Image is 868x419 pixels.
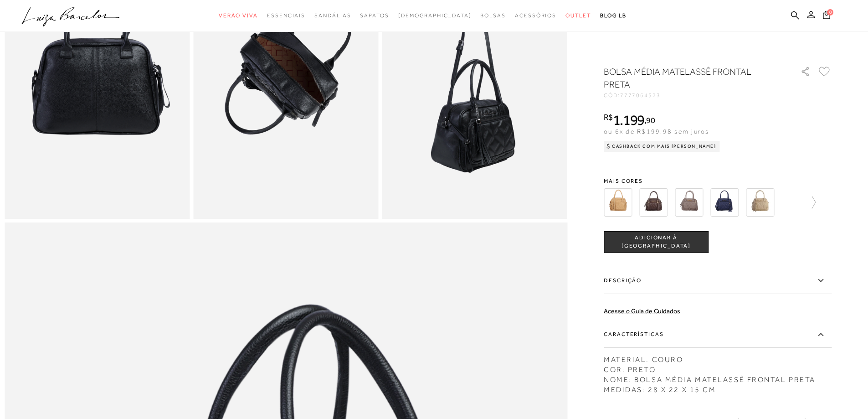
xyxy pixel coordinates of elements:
[515,7,556,24] a: categoryNavScreenReaderText
[620,92,661,98] span: 7777064523
[820,10,833,22] button: 0
[360,7,389,24] a: categoryNavScreenReaderText
[604,65,775,91] h1: BOLSA MÉDIA MATELASSÊ FRONTAL PRETA
[746,188,774,217] img: BOLSA MÉDIA MATELASSÊ FRONTAL BEGE NATA
[644,116,655,124] i: ,
[604,307,680,315] a: Acesse o Guia de Cuidados
[600,7,627,24] a: BLOG LB
[515,12,556,19] span: Acessórios
[604,113,613,121] i: R$
[604,141,720,152] div: Cashback com Mais [PERSON_NAME]
[360,12,389,19] span: Sapatos
[219,12,258,19] span: Verão Viva
[604,93,786,98] div: CÓD:
[710,188,739,217] img: BOLSA MÉDIA MATELASSÊ FRONTAL AZUL ATLÂNTICO
[604,234,708,250] span: ADICIONAR À [GEOGRAPHIC_DATA]
[398,12,472,19] span: [DEMOGRAPHIC_DATA]
[480,7,506,24] a: categoryNavScreenReaderText
[267,7,305,24] a: categoryNavScreenReaderText
[646,115,655,125] span: 90
[613,112,645,128] span: 1.199
[604,128,709,135] span: ou 6x de R$199,98 sem juros
[600,12,627,19] span: BLOG LB
[604,231,709,253] button: ADICIONAR À [GEOGRAPHIC_DATA]
[604,350,832,395] div: MATERIAL: COURO COR: PRETO NOME: BOLSA MÉDIA MATELASSÊ FRONTAL PRETA MEDIDAS: 28 X 22 X 15 CM
[219,7,258,24] a: categoryNavScreenReaderText
[604,188,632,217] img: BOLSA DE MATELASSÊ COM BOLSO FRONTAL EM COURO BEGE AREIA MÉDIA
[398,7,472,24] a: noSubCategoriesText
[675,188,703,217] img: BOLSA DE MATELASSÊ COM BOLSO FRONTAL EM COURO CINZA DUMBO MÉDIA
[267,12,305,19] span: Essenciais
[565,7,591,24] a: categoryNavScreenReaderText
[639,188,668,217] img: BOLSA DE MATELASSÊ COM BOLSO FRONTAL EM COURO CAFÉ MÉDIA
[604,321,832,348] label: Características
[827,9,833,16] span: 0
[604,268,832,294] label: Descrição
[314,7,351,24] a: categoryNavScreenReaderText
[604,178,832,184] span: Mais cores
[314,12,351,19] span: Sandálias
[565,12,591,19] span: Outlet
[480,12,506,19] span: Bolsas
